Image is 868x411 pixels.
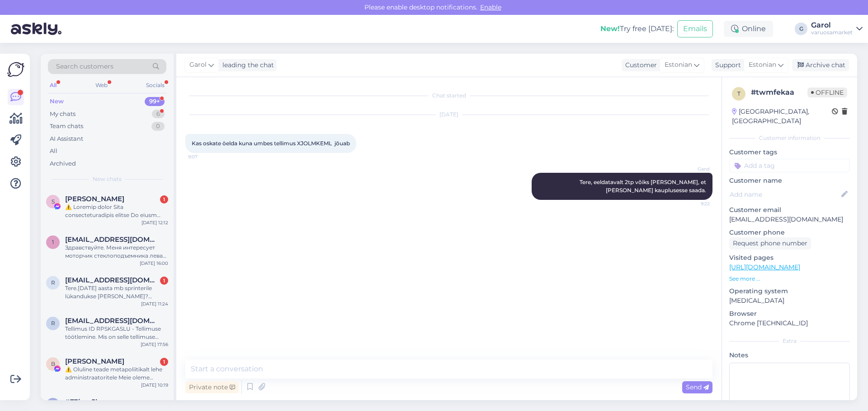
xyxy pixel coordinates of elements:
span: Offline [807,88,847,97]
div: 6 [152,110,165,119]
span: Garol [676,166,710,172]
div: Web [94,79,109,91]
p: Visited pages [729,253,850,263]
span: 1984andrei.v@gmail.com [65,236,159,244]
span: 1 [52,239,54,245]
span: Kas oskate öelda kuna umbes tellimus XJOLMKEML jõuab [192,140,350,147]
span: Bakary Koné [65,357,124,365]
div: Online [724,21,773,37]
button: Emails [677,20,713,37]
div: Tere.[DATE] aasta mb sprinterile lükandukse [PERSON_NAME]?parempoolset [65,284,168,300]
p: [MEDICAL_DATA] [729,296,850,305]
div: # twmfekaa [751,87,807,98]
div: Customer information [729,134,850,142]
div: Garol [811,22,853,29]
div: 99+ [145,97,165,106]
p: Customer email [729,205,850,215]
div: Здравствуйте. Меня интересует моторчик стеклоподъемника левая сторона. Машина ford transit custom... [65,244,168,260]
div: 1 [160,358,168,366]
a: Garolvaruosamarket [811,22,863,36]
span: Tere, eeldatavalt 2tp võiks [PERSON_NAME], et [PERSON_NAME] kauplusesse saada. [580,179,708,194]
div: Team chats [50,122,83,131]
div: Tellimus ID RPSKGASLU - Tellimuse töötlemine. Mis on selle tellimuse eeldatav tarne, pidi olema 1... [65,325,168,341]
div: [GEOGRAPHIC_DATA], [GEOGRAPHIC_DATA] [732,107,832,126]
a: [URL][DOMAIN_NAME] [729,263,800,271]
div: All [48,79,58,91]
span: 9:07 [188,153,222,160]
div: Archived [50,159,76,168]
div: ⚠️ Loremip dolor Sita consecteturadipis elitse Do eiusm Temp incididuntut laboreet. Dolorem aliqu... [65,203,168,219]
div: Archive chat [792,59,849,71]
span: New chats [93,175,122,183]
div: 1 [160,195,168,203]
div: Support [712,60,741,70]
div: Socials [144,79,166,91]
div: Chat started [185,92,712,100]
div: My chats [50,110,75,119]
img: Askly Logo [7,61,24,78]
span: S [52,198,55,205]
span: B [51,360,55,367]
span: r [51,320,55,327]
div: New [50,97,64,106]
p: Customer name [729,176,850,185]
span: Send [686,383,709,391]
div: Try free [DATE]: [600,23,674,34]
div: ⚠️ Oluline teade metapoliitikalt lehe administraatoritele Meie oleme metapoliitika tugimeeskond. ... [65,365,168,382]
div: [DATE] 17:56 [141,341,168,348]
div: [DATE] 12:12 [142,219,168,226]
p: See more ... [729,275,850,283]
span: ralftammist@gmail.com [65,276,159,284]
p: Chrome [TECHNICAL_ID] [729,319,850,328]
div: AI Assistant [50,134,83,143]
span: Enable [477,3,504,11]
div: [DATE] 10:19 [141,382,168,388]
span: 9:22 [676,200,710,207]
div: Request phone number [729,237,811,249]
span: #73izxz5b [65,398,100,406]
b: New! [600,24,620,33]
span: Sandra Bruno [65,195,124,203]
div: [DATE] 16:00 [140,260,168,267]
div: Customer [622,60,657,70]
span: Estonian [665,60,692,70]
span: t [737,90,741,97]
span: Garol [189,60,207,70]
input: Add name [730,189,840,199]
p: Customer phone [729,228,850,237]
div: varuosamarket [811,29,853,36]
div: 0 [151,122,165,131]
p: [EMAIL_ADDRESS][DOMAIN_NAME] [729,215,850,224]
p: Operating system [729,286,850,296]
input: Add a tag [729,159,850,172]
div: G [795,23,807,35]
div: Extra [729,337,850,345]
div: [DATE] 11:24 [141,300,168,307]
p: Customer tags [729,148,850,157]
p: Notes [729,351,850,360]
div: [DATE] [185,111,712,119]
span: Search customers [56,62,113,71]
span: Estonian [749,60,776,70]
p: Browser [729,309,850,319]
span: r [51,279,55,286]
span: raulvolt@gmail.com [65,317,159,325]
div: All [50,147,57,156]
div: 1 [160,277,168,285]
div: Private note [185,381,239,393]
div: leading the chat [219,60,274,70]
